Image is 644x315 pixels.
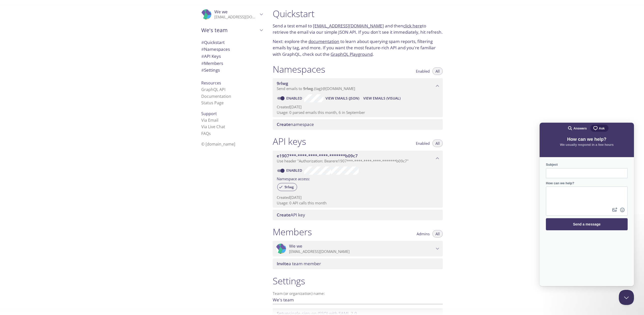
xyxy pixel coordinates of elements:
[273,119,443,130] div: Create namespace
[197,46,267,53] div: Namespaces
[201,100,224,106] a: Status Page
[201,124,225,129] a: Via Live Chat
[201,46,204,52] span: #
[277,80,288,86] span: 9rlwg
[303,86,313,91] span: 9rlwg
[363,95,400,101] span: View Emails (Visual)
[273,258,443,269] div: Invite a team member
[273,78,443,94] div: 9rlwg namespace
[413,67,433,75] button: Enabled
[201,117,218,123] a: Via Email
[277,261,321,266] span: a team member
[308,38,339,44] a: documentation
[432,140,443,147] button: All
[324,94,361,102] button: View Emails (JSON)
[281,185,297,189] span: 9rlwg
[289,243,302,249] span: We we
[197,6,267,23] div: We we
[197,24,267,37] div: We's team
[277,121,314,127] span: namespace
[273,226,312,238] h1: Members
[201,53,204,59] span: #
[201,46,230,52] span: Namespaces
[201,131,211,136] a: FAQ
[277,175,310,182] label: Namespace access:
[277,86,355,91] span: Send emails to . {tag} @[DOMAIN_NAME]
[413,140,433,147] button: Enabled
[403,23,422,29] a: click here
[201,94,231,99] a: Documentation
[273,210,443,220] div: Create API Key
[201,67,204,73] span: #
[201,27,258,34] span: We's team
[197,60,267,67] div: Members
[197,53,267,60] div: API Keys
[273,292,325,295] label: Team (or organization) name:
[277,261,289,266] span: Invite
[273,23,443,35] p: Send a test email to and then to retrieve the email via our simple JSON API. If you don't see it ...
[277,200,439,206] p: Usage: 0 API calls this month
[201,67,220,73] span: Settings
[286,96,304,101] a: Enabled
[432,230,443,238] button: All
[432,67,443,75] button: All
[201,60,204,66] span: #
[414,230,433,238] button: Admins
[277,212,291,218] span: Create
[361,94,403,102] button: View Emails (Visual)
[201,87,225,92] a: GraphQL API
[273,241,443,256] div: We we
[277,104,439,110] p: Created [DATE]
[277,195,439,200] p: Created [DATE]
[197,67,267,74] div: Team Settings
[209,131,211,136] span: s
[277,110,439,115] p: Usage: 0 parsed emails this month, 6 in September
[197,39,267,46] div: Quickstart
[277,121,291,127] span: Create
[214,9,228,15] span: We we
[214,15,258,20] p: [EMAIL_ADDRESS][DOMAIN_NAME]
[540,123,634,286] iframe: Help Scout Beacon - Live Chat, Contact Form, and Knowledge Base
[201,111,217,116] span: Support
[326,95,359,101] span: View Emails (JSON)
[277,212,305,218] span: API key
[201,39,225,45] span: Quickstart
[273,64,325,75] h1: Namespaces
[277,183,297,191] div: 9rlwg
[619,290,634,305] iframe: Help Scout Beacon - Close
[273,38,443,58] p: Next: explore the to learn about querying spam reports, filtering emails by tag, and more. If you...
[313,23,384,29] a: [EMAIL_ADDRESS][DOMAIN_NAME]
[286,168,304,173] a: Enabled
[273,275,443,287] h1: Settings
[201,80,221,86] span: Resources
[273,8,443,19] h1: Quickstart
[289,249,434,254] p: [EMAIL_ADDRESS][DOMAIN_NAME]
[201,39,204,45] span: #
[201,60,223,66] span: Members
[201,53,221,59] span: API Keys
[331,51,373,57] a: GraphQL Playground
[273,136,306,147] h1: API keys
[201,141,235,147] span: © [DOMAIN_NAME]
